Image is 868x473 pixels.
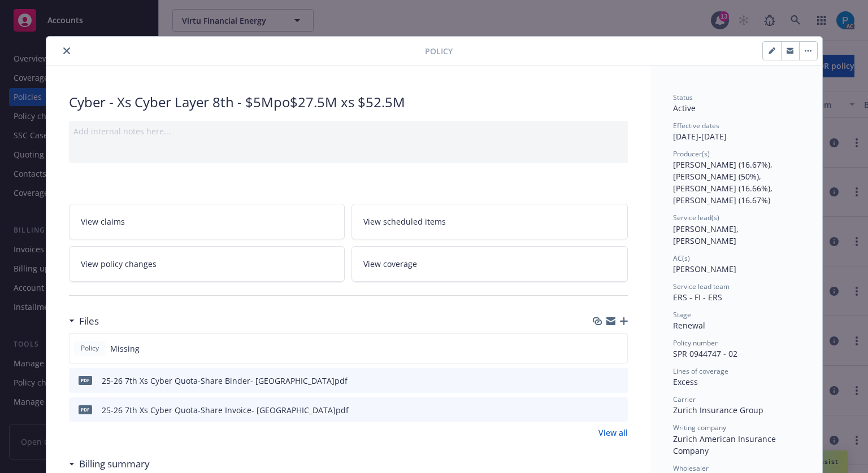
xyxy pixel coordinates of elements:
button: preview file [613,404,623,416]
span: Missing [110,343,140,354]
span: [PERSON_NAME] (16.67%), [PERSON_NAME] (50%), [PERSON_NAME] (16.66%), [PERSON_NAME] (16.67%) [673,159,775,205]
span: View scheduled items [363,216,446,227]
button: download file [595,375,604,387]
a: View all [598,427,628,439]
span: View coverage [363,258,417,270]
h3: Billing summary [79,457,150,471]
a: View policy changes [69,246,345,282]
span: Effective dates [673,121,719,130]
span: Renewal [673,320,705,331]
span: [PERSON_NAME] [673,264,736,274]
h3: Files [79,314,99,329]
div: [DATE] - [DATE] [673,121,800,142]
div: Files [69,314,99,329]
span: Zurich American Insurance Company [673,433,778,456]
div: Add internal notes here... [73,125,623,137]
span: Service lead team [673,282,730,291]
span: AC(s) [673,253,690,263]
div: Cyber - Xs Cyber Layer 8th - $5Mpo$27.5M xs $52.5M [69,93,628,112]
a: View claims [69,204,345,239]
div: 25-26 7th Xs Cyber Quota-Share Invoice- [GEOGRAPHIC_DATA]pdf [102,404,349,416]
button: download file [595,404,604,416]
span: pdf [79,405,92,414]
div: Billing summary [69,457,150,471]
button: preview file [613,375,623,387]
div: Excess [673,376,800,388]
span: Writing company [673,423,726,432]
button: close [60,44,73,58]
span: Carrier [673,395,696,404]
span: Stage [673,310,691,319]
a: View scheduled items [351,204,628,239]
span: Wholesaler [673,463,709,473]
a: View coverage [351,246,628,282]
span: ERS - FI - ERS [673,292,722,303]
span: [PERSON_NAME], [PERSON_NAME] [673,224,741,246]
span: View policy changes [81,258,157,270]
span: Policy [425,45,453,57]
span: pdf [79,376,92,384]
span: Lines of coverage [673,366,728,376]
span: View claims [81,216,125,227]
span: Policy [79,343,101,353]
span: Status [673,93,693,102]
span: Producer(s) [673,149,710,159]
span: Policy number [673,338,718,348]
span: Active [673,103,696,113]
span: Zurich Insurance Group [673,405,763,415]
div: 25-26 7th Xs Cyber Quota-Share Binder- [GEOGRAPHIC_DATA]pdf [102,375,348,387]
span: Service lead(s) [673,213,719,222]
span: SPR 0944747 - 02 [673,348,737,359]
